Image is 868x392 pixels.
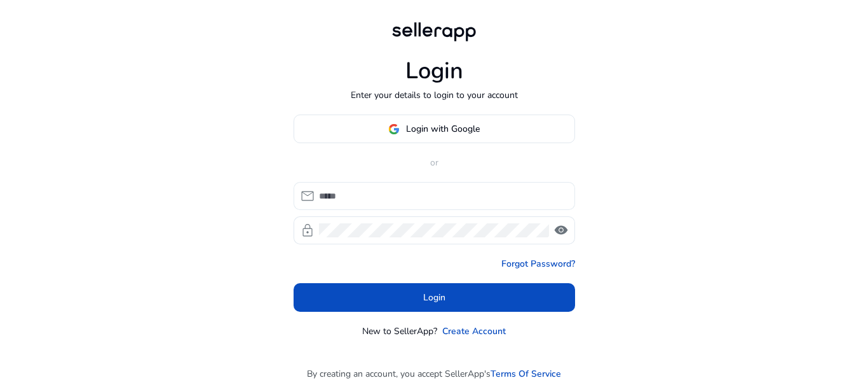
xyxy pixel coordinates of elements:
span: visibility [553,223,569,238]
button: Login with Google [294,115,575,143]
h1: Login [405,57,463,85]
img: google-logo.svg [388,123,400,135]
a: Create Account [442,325,506,338]
span: lock [300,223,315,238]
span: Login with Google [406,122,480,136]
a: Forgot Password? [501,257,575,270]
button: Login [294,283,575,312]
a: Terms Of Service [491,367,561,381]
span: mail [300,188,315,204]
span: Login [423,291,445,304]
p: New to SellerApp? [362,325,437,338]
p: Enter your details to login to your account [351,88,518,102]
p: or [294,156,575,169]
